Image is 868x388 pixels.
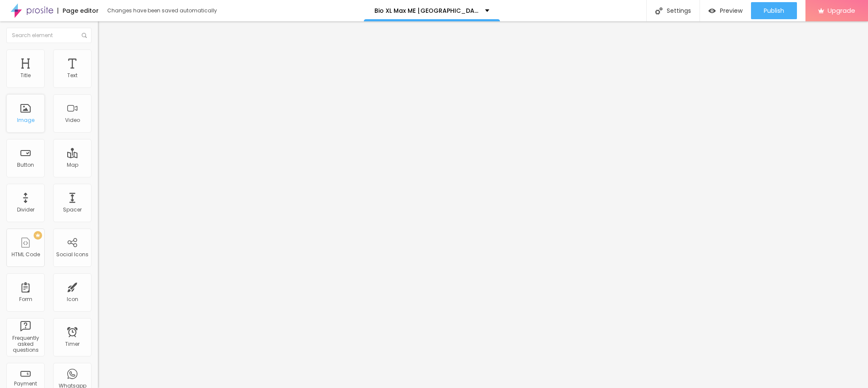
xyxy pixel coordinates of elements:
div: Social Icons [56,252,89,258]
div: Spacer [63,207,82,213]
iframe: Editor [98,21,868,388]
div: Page editor [57,8,99,14]
div: Title [20,72,31,78]
img: Icone [655,7,662,14]
div: Frequently asked questions [9,335,42,353]
input: Search element [6,28,91,43]
span: Publish [764,7,784,14]
div: Video [65,117,80,123]
button: Preview [700,2,751,19]
div: Divider [17,207,34,213]
div: Timer [65,341,80,347]
span: Preview [720,7,742,14]
div: Form [19,296,32,302]
div: Map [67,162,78,168]
div: HTML Code [11,252,40,258]
div: Icon [67,296,78,302]
div: Button [17,162,34,168]
div: Text [67,72,77,78]
div: Changes have been saved automatically [107,8,217,13]
img: view-1.svg [708,7,716,14]
button: Publish [751,2,797,19]
span: Upgrade [828,7,855,14]
img: Icone [82,33,87,38]
div: Image [17,117,34,123]
p: Bio XL Max ME [GEOGRAPHIC_DATA] [374,8,479,14]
